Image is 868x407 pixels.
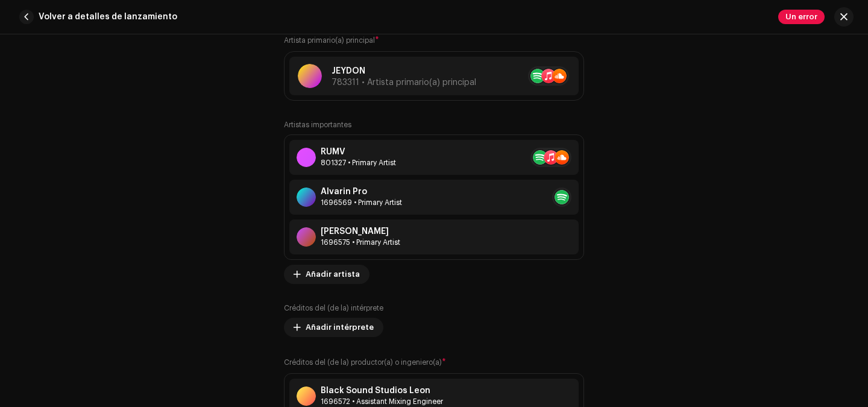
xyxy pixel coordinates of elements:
[284,120,351,130] label: Artistas importantes
[321,198,402,207] div: Primary Artist
[321,386,443,396] div: Black Sound Studios Leon
[332,78,476,87] span: 783311 • Artista primario(a) principal
[321,238,400,247] div: Primary Artist
[321,158,396,168] div: Primary Artist
[284,37,375,44] small: Artista primario(a) principal
[332,65,476,78] p: JEYDON
[306,262,360,286] span: Añadir artista
[306,315,374,339] span: Añadir intérprete
[284,318,383,337] button: Añadir intérprete
[321,187,402,197] div: Alvarin Pro
[284,359,442,366] small: Créditos del (de la) productor(a) o ingeniero(a)
[321,397,443,406] div: Assistant Mixing Engineer
[284,265,370,284] button: Añadir artista
[284,303,383,313] label: Créditos del (de la) intérprete
[321,227,400,236] div: [PERSON_NAME]
[321,147,396,157] div: RUMV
